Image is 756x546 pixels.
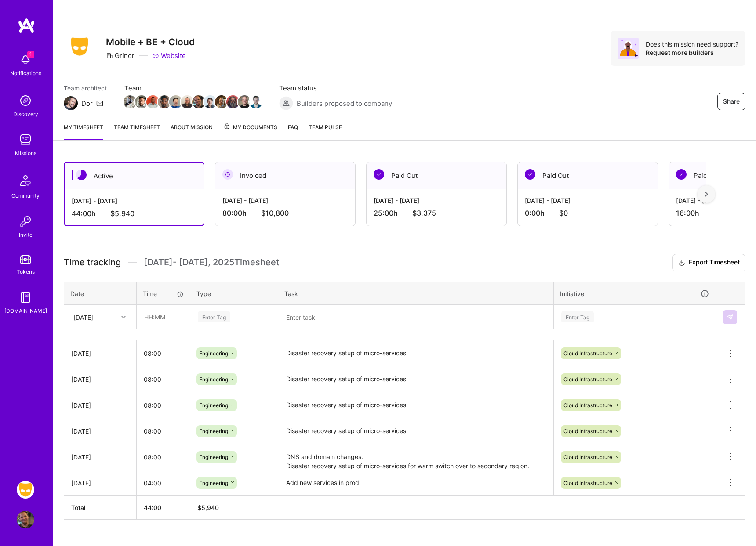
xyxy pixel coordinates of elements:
div: Grindr [106,51,134,60]
i: icon Chevron [121,315,126,319]
div: Missions [15,148,36,158]
th: Date [64,282,137,305]
div: Time [143,289,184,298]
img: Avatar [618,38,639,59]
a: My timesheet [64,123,103,140]
a: Grindr: Mobile + BE + Cloud [15,481,36,499]
img: Community [15,170,36,191]
span: Cloud Infrastructure [563,350,612,357]
a: User Avatar [15,511,36,528]
div: [DATE] - [DATE] [525,196,651,205]
img: Team Member Avatar [169,95,182,108]
input: HH:MM [137,368,190,391]
span: Engineering [199,376,228,383]
a: Team Pulse [309,123,342,140]
input: HH:MM [137,419,190,443]
img: Paid Out [374,169,384,180]
span: Team architect [64,83,107,93]
div: Does this mission need support? [646,40,738,48]
th: 44:00 [137,496,190,520]
a: Team Member Avatar [147,94,159,109]
span: $ 5,940 [197,504,219,511]
div: Tokens [17,267,35,276]
img: right [705,191,708,197]
img: Team Member Avatar [238,95,251,108]
span: Share [723,97,740,106]
span: Cloud Infrastructure [563,480,612,486]
div: Dor [81,99,93,108]
div: Community [11,191,40,200]
textarea: Disaster recovery setup of micro-services [279,393,552,417]
img: discovery [17,92,34,109]
a: About Mission [171,123,213,140]
a: Team Member Avatar [227,94,239,109]
div: [DATE] [71,375,129,384]
i: icon CompanyGray [106,52,113,59]
img: tokens [20,255,31,264]
div: [DATE] - [DATE] [222,196,348,205]
input: HH:MM [137,471,190,495]
i: icon Download [678,258,685,268]
span: $10,800 [261,209,289,218]
h3: Mobile + BE + Cloud [106,36,195,47]
img: Paid Out [525,169,535,180]
div: [DATE] [71,349,129,358]
div: Invite [19,230,33,239]
div: 44:00 h [72,209,196,218]
div: Active [65,163,204,189]
span: Engineering [199,480,228,486]
img: bell [17,51,34,69]
a: Team Member Avatar [193,94,204,109]
img: Grindr: Mobile + BE + Cloud [17,481,34,499]
span: Cloud Infrastructure [563,402,612,409]
span: Engineering [199,402,228,409]
th: Total [64,496,137,520]
span: Cloud Infrastructure [563,428,612,434]
a: Team Member Avatar [136,94,147,109]
img: Team Member Avatar [249,95,262,108]
a: Team Member Avatar [170,94,182,109]
textarea: Add new services in prod [279,471,552,495]
img: Submit [727,314,734,321]
span: Team status [279,83,392,93]
img: Team Member Avatar [124,95,137,108]
span: Engineering [199,454,228,460]
img: Company Logo [64,35,95,58]
input: HH:MM [137,342,190,365]
span: $5,940 [110,209,134,218]
div: Notifications [10,69,41,78]
span: Time tracking [64,257,121,268]
div: [DATE] [73,312,93,322]
div: Paid Out [518,162,658,189]
img: Team Member Avatar [158,95,171,108]
span: 1 [27,51,34,58]
img: teamwork [17,131,34,148]
img: guide book [17,289,34,306]
img: Team Member Avatar [192,95,205,108]
img: logo [18,18,35,33]
div: [DATE] - [DATE] [374,196,499,205]
a: Team Member Avatar [239,94,250,109]
img: Paid Out [676,169,687,180]
img: Team Member Avatar [226,95,240,108]
span: Builders proposed to company [297,99,392,108]
textarea: Disaster recovery setup of micro-services [279,367,552,391]
a: FAQ [288,123,298,140]
img: Team Member Avatar [204,95,217,108]
a: Team Member Avatar [159,94,170,109]
span: Team [124,83,262,93]
img: Active [76,170,87,180]
div: 80:00 h [222,209,348,218]
img: Invite [17,213,34,230]
img: Team Member Avatar [181,95,194,108]
a: Team Member Avatar [124,94,136,109]
span: $3,375 [412,209,436,218]
a: Team Member Avatar [250,94,262,109]
button: Export Timesheet [672,254,745,271]
img: Team Member Avatar [215,95,228,108]
img: Team Member Avatar [135,95,148,108]
div: [DATE] [71,427,129,436]
input: HH:MM [137,445,190,469]
textarea: Disaster recovery setup of micro-services [279,419,552,443]
img: User Avatar [17,511,34,528]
